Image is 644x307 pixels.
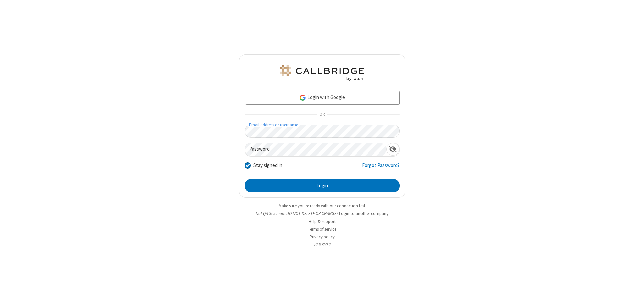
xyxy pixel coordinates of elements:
a: Privacy policy [310,234,335,240]
img: QA Selenium DO NOT DELETE OR CHANGE [278,65,366,81]
img: google-icon.png [299,94,306,101]
span: OR [317,110,327,119]
input: Password [245,143,386,156]
a: Terms of service [308,226,336,232]
li: v2.6.350.2 [239,241,405,248]
button: Login to another company [339,210,388,217]
label: Stay signed in [253,162,282,169]
a: Help & support [309,219,336,224]
div: Show password [386,143,399,156]
button: Login [245,179,400,192]
input: Email address or username [245,125,400,138]
a: Make sure you're ready with our connection test [279,203,365,209]
a: Login with Google [245,91,400,104]
a: Forgot Password? [362,162,400,174]
li: Not QA Selenium DO NOT DELETE OR CHANGE? [239,210,405,217]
